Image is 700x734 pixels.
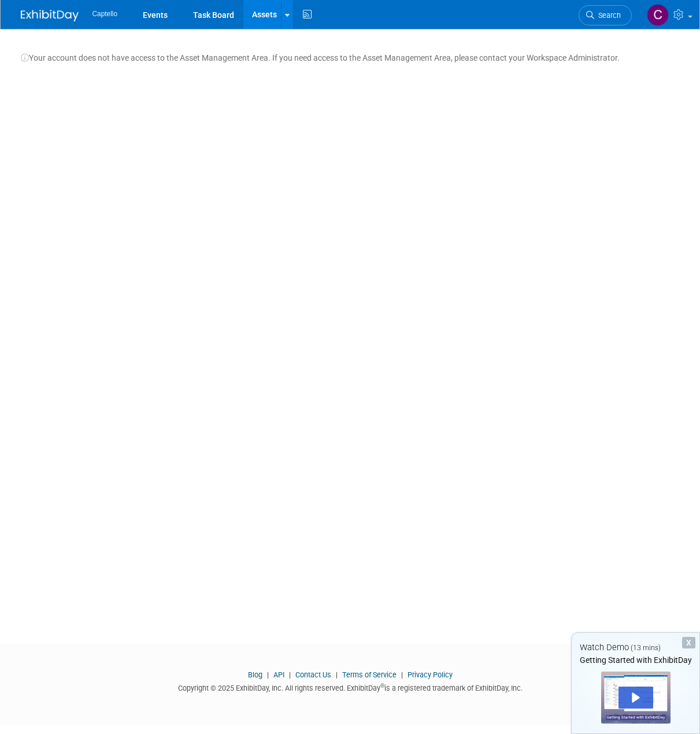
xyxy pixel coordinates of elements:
[248,670,262,679] a: Blog
[273,670,284,679] a: API
[572,642,699,654] div: Watch Demo
[579,5,632,25] a: Search
[286,670,294,679] span: |
[408,670,453,679] a: Privacy Policy
[594,11,621,20] span: Search
[333,670,340,679] span: |
[631,644,661,652] span: (13 mins)
[342,670,397,679] a: Terms of Service
[618,687,653,709] div: Play
[380,683,384,689] sup: ®
[92,10,118,18] span: Captello
[21,40,680,64] div: Your account does not have access to the Asset Management Area. If you need access to the Asset M...
[264,670,272,679] span: |
[572,654,699,666] div: Getting Started with ExhibitDay
[295,670,331,679] a: Contact Us
[682,637,695,648] div: Dismiss
[398,670,406,679] span: |
[21,10,79,21] img: ExhibitDay
[647,4,669,26] img: Candice Bakke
